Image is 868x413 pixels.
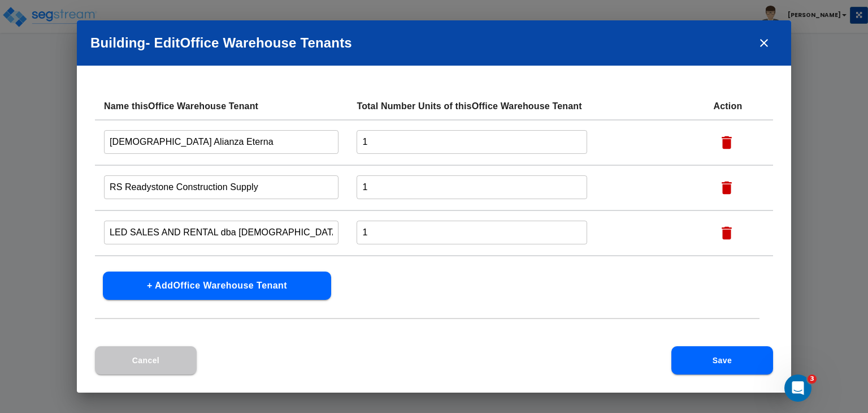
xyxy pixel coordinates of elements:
button: close [750,29,778,57]
th: Action [705,93,773,120]
span: 3 [808,375,817,384]
th: Name this Office Warehouse Tenant [95,93,348,120]
input: Enter Office Warehouse Tenant name [104,175,338,199]
button: Cancel [95,346,197,375]
input: Enter Office Warehouse Tenant name [104,220,338,244]
h2: Building - Edit Office Warehouse Tenant s [77,20,791,66]
input: Enter Office Warehouse Tenant name [104,130,338,154]
button: Save [671,346,773,375]
th: Total Number Units of this Office Warehouse Tenant [348,93,704,120]
button: + AddOffice Warehouse Tenant [103,272,331,300]
iframe: Intercom live chat [784,375,811,402]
